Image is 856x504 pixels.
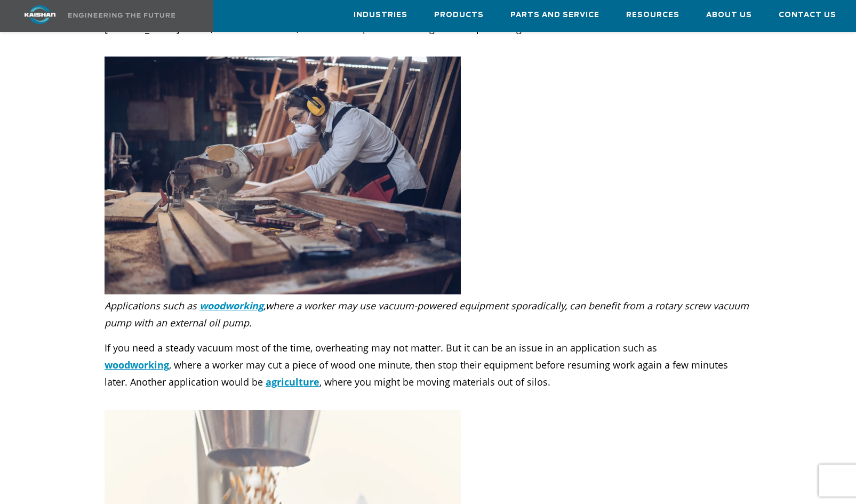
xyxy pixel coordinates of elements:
[263,299,266,312] span: ,
[105,299,749,329] em: where a worker may use vacuum-powered equipment sporadically, can benefit from a rotary screw vac...
[779,9,836,21] span: Contact Us
[434,1,484,29] a: Products
[706,9,752,21] span: About Us
[434,9,484,21] span: Products
[68,13,175,18] img: Engineering the future
[354,9,407,21] span: Industries
[199,299,263,312] a: woodworking
[510,1,599,29] a: Parts and Service
[626,9,679,21] span: Resources
[626,1,679,29] a: Resources
[105,341,657,354] span: If you need a steady vacuum most of the time, overheating may not matter. But it can be an issue ...
[105,299,197,312] span: Applications such as
[510,9,599,21] span: Parts and Service
[105,358,728,388] span: , where a worker may cut a piece of wood one minute, then stop their equipment before resuming wo...
[354,1,407,29] a: Industries
[105,57,461,294] img: KRSV rotary screw vacuum pump
[706,1,752,29] a: About Us
[779,1,836,29] a: Contact Us
[319,375,550,388] span: , where you might be moving materials out of silos.
[266,375,319,388] a: agriculture
[105,358,169,371] a: woodworking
